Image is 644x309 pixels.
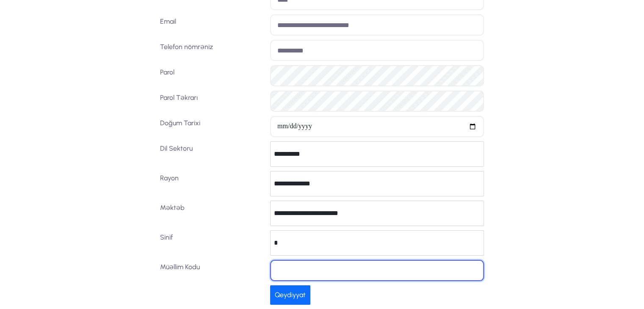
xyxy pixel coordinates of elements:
[157,40,267,61] label: Telefon nömrəniz
[157,201,267,226] label: Məktəb
[157,260,267,281] label: Müəllim Kodu
[157,116,267,137] label: Doğum Tarixi
[270,285,310,305] button: Qeydiyyat
[157,65,267,86] label: Parol
[157,171,267,196] label: Rayon
[157,230,267,256] label: Sinif
[157,14,267,36] label: Email
[157,141,267,167] label: Dil Sektoru
[157,91,267,112] label: Parol Təkrarı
